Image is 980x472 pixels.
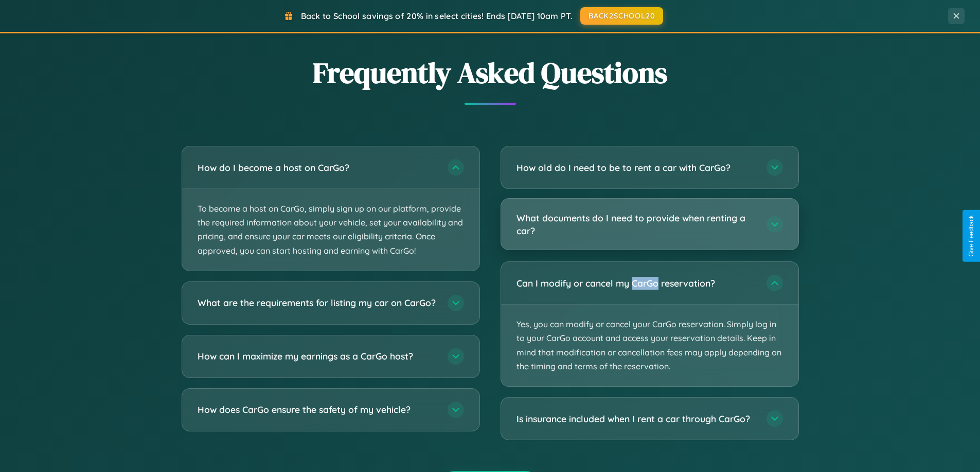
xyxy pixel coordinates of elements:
h3: How old do I need to be to rent a car with CarGo? [516,161,756,174]
h3: Is insurance included when I rent a car through CarGo? [516,412,756,425]
h3: How can I maximize my earnings as a CarGo host? [198,350,437,363]
h3: Can I modify or cancel my CarGo reservation? [516,277,756,290]
p: Yes, you can modify or cancel your CarGo reservation. Simply log in to your CarGo account and acc... [501,305,798,386]
h2: Frequently Asked Questions [182,53,799,92]
div: Give Feedback [968,215,975,257]
h3: How does CarGo ensure the safety of my vehicle? [198,403,437,416]
h3: How do I become a host on CarGo? [198,161,437,174]
h3: What are the requirements for listing my car on CarGo? [198,296,437,309]
button: BACK2SCHOOL20 [580,7,663,25]
h3: What documents do I need to provide when renting a car? [516,212,756,237]
span: Back to School savings of 20% in select cities! Ends [DATE] 10am PT. [301,11,573,21]
p: To become a host on CarGo, simply sign up on our platform, provide the required information about... [182,189,479,271]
